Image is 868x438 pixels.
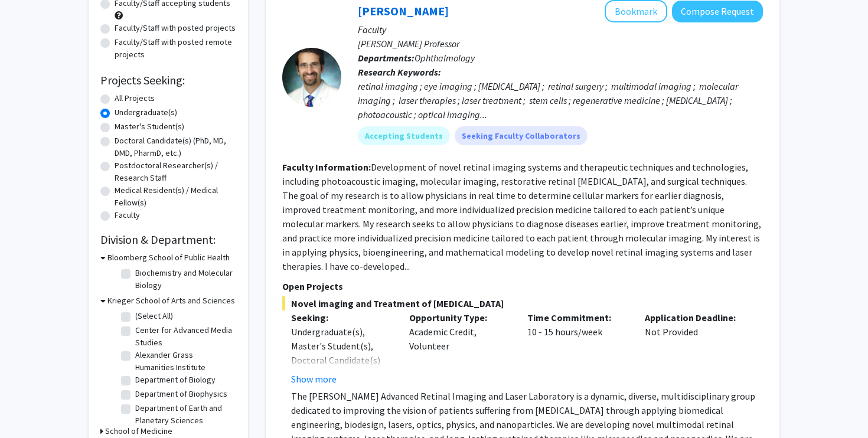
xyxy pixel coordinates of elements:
[115,209,140,221] label: Faculty
[107,295,235,307] h3: Krieger School of Arts and Sciences
[358,37,763,51] p: [PERSON_NAME] Professor
[636,310,754,386] div: Not Provided
[115,135,236,159] label: Doctoral Candidate(s) (PhD, MD, DMD, PharmD, etc.)
[358,4,449,18] a: [PERSON_NAME]
[358,22,763,37] p: Faculty
[282,161,371,173] b: Faculty Information:
[518,310,637,386] div: 10 - 15 hours/week
[135,374,216,386] label: Department of Biology
[105,425,172,437] h3: School of Medicine
[358,66,441,78] b: Research Keywords:
[291,372,337,386] button: Show more
[9,385,50,429] iframe: Chat
[135,310,173,322] label: (Select All)
[135,267,233,292] label: Biochemistry and Molecular Biology
[672,1,763,22] button: Compose Request to Yannis Paulus
[135,388,227,400] label: Department of Biophysics
[100,73,236,87] h2: Projects Seeking:
[282,279,763,293] p: Open Projects
[282,296,763,310] span: Novel imaging and Treatment of [MEDICAL_DATA]
[115,120,184,133] label: Master's Student(s)
[358,79,763,122] div: retinal imaging ; eye imaging ; [MEDICAL_DATA] ; retinal surgery ; multimodal imaging ; molecular...
[115,159,236,184] label: Postdoctoral Researcher(s) / Research Staff
[291,310,391,325] p: Seeking:
[115,22,236,34] label: Faculty/Staff with posted projects
[358,126,450,145] mat-chip: Accepting Students
[107,251,230,264] h3: Bloomberg School of Public Health
[415,52,475,64] span: Ophthalmology
[135,324,233,349] label: Center for Advanced Media Studies
[282,161,761,272] fg-read-more: Development of novel retinal imaging systems and therapeutic techniques and technologies, includi...
[115,92,155,104] label: All Projects
[527,310,628,325] p: Time Commitment:
[400,310,518,386] div: Academic Credit, Volunteer
[409,310,510,325] p: Opportunity Type:
[358,52,415,64] b: Departments:
[455,126,588,145] mat-chip: Seeking Faculty Collaborators
[100,233,236,247] h2: Division & Department:
[645,310,745,325] p: Application Deadline:
[115,184,236,209] label: Medical Resident(s) / Medical Fellow(s)
[115,36,236,61] label: Faculty/Staff with posted remote projects
[135,402,233,427] label: Department of Earth and Planetary Sciences
[135,349,233,374] label: Alexander Grass Humanities Institute
[115,106,177,119] label: Undergraduate(s)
